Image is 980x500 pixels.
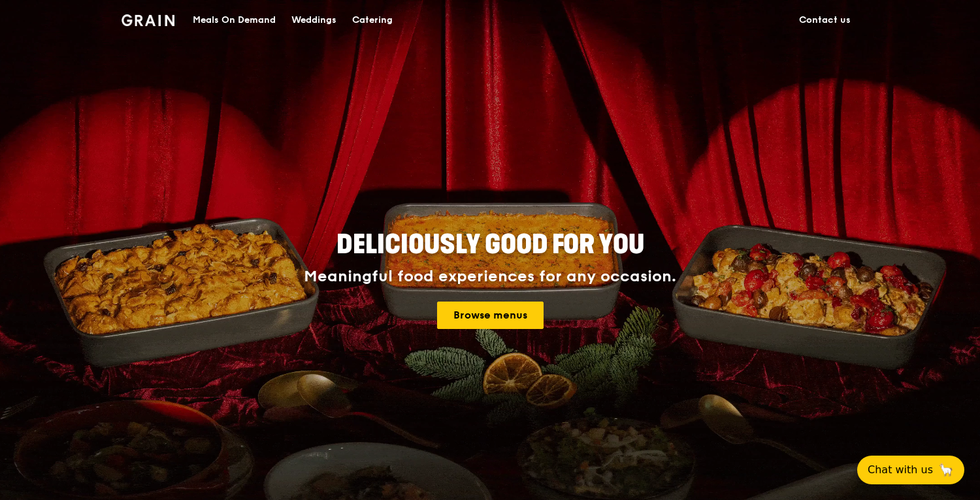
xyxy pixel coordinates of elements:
[122,14,174,26] img: Grain
[255,268,725,286] div: Meaningful food experiences for any occasion.
[193,1,276,40] div: Meals On Demand
[437,302,544,329] a: Browse menus
[352,1,393,40] div: Catering
[284,1,344,40] a: Weddings
[336,229,644,260] span: Deliciously good for you
[938,462,954,478] span: 🦙
[791,1,858,40] a: Contact us
[857,456,964,484] button: Chat with us🦙
[344,1,400,40] a: Catering
[291,1,336,40] div: Weddings
[868,462,933,478] span: Chat with us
